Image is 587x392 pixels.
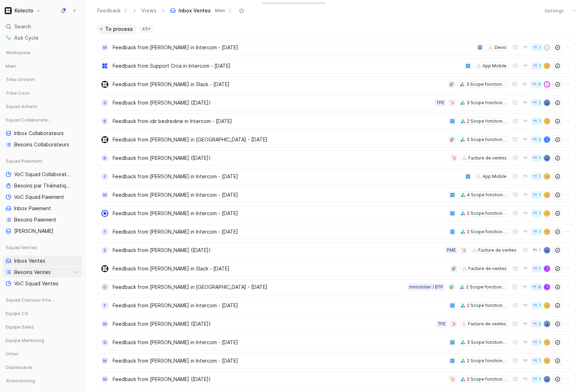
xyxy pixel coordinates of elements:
div: Tribe Growth [3,74,82,85]
div: Squad Achats [3,101,82,112]
span: Search [14,22,31,31]
a: Inbox Paiement [3,203,82,214]
span: Main [6,62,16,69]
button: 1 [531,375,542,383]
div: Squad CollaborateursInbox CollaborateursBesoins Collaborateurs [3,114,82,150]
span: Squad Classeur Intelligent [6,296,55,303]
span: Feedback from Support Crca in Intercom - [DATE] [113,62,462,70]
div: Equipe Marketing [3,335,82,346]
span: To process [105,26,133,33]
a: Ask Cycle [3,33,82,43]
span: Workspace [6,49,30,56]
span: Squad Achats [6,103,37,110]
span: Tribe Growth [6,76,35,83]
img: avatar [544,156,549,161]
div: Squad PaiementVoC Squad CollaborateursBesoins par ThématiquesVoC Squad PaiementInbox PaiementBeso... [3,156,82,236]
span: 1 [539,193,541,197]
div: Squad Paiement [3,156,82,166]
button: 1 [531,302,542,309]
div: 2 Scope fonctionnels [467,210,507,217]
span: 6 [538,82,541,86]
span: Feedback from [PERSON_NAME] in [GEOGRAPHIC_DATA] - [DATE] [113,283,405,291]
span: 1 [539,211,541,215]
div: Equipe Sales [3,321,82,332]
div: Squad Ventes [3,242,82,253]
div: 4 Scope fonctionnels [467,191,507,198]
button: 1 [531,338,542,346]
div: M [101,320,108,327]
span: Feedback from [PERSON_NAME] ([DATE]) [113,246,442,254]
div: Facture de ventes [468,155,507,162]
span: Dashboards [6,364,33,371]
span: Besoins Paiement [14,216,56,223]
span: Inbox Paiement [14,205,51,212]
span: Besoins Ventes [14,269,51,276]
a: Besoins Collaborateurs [3,139,82,150]
a: MFeedback from [PERSON_NAME] ([DATE])2 Scope fonctionnels1avatar [97,371,575,387]
button: 2 [531,99,542,107]
a: FFeedback from [PERSON_NAME] in Intercom - [DATE]App Mobile1avatar [97,169,575,184]
div: Dashboards [3,362,82,375]
button: 1 [531,265,542,273]
div: TPE [436,99,444,106]
a: DFeedback from [PERSON_NAME] in [GEOGRAPHIC_DATA] - [DATE]2 Scope fonctionnelsImmobilier / BTP8R [97,279,575,295]
button: 1 [531,209,542,217]
div: F [101,228,108,235]
img: avatar [544,192,549,197]
a: BFeedback from [PERSON_NAME] ([DATE])Facture de ventes1avatar [97,150,575,166]
span: Feedback from [PERSON_NAME] in Slack - [DATE] [113,80,445,89]
img: logo [101,81,108,88]
div: R [544,285,549,290]
span: VoC Squad Collaborateurs [14,171,73,178]
div: 2 Scope fonctionnels [466,284,506,291]
a: EFeedback from [PERSON_NAME] ([DATE])Facture de ventesPME1avatar [97,242,575,258]
div: Squad Achats [3,101,82,114]
div: F [101,173,108,180]
span: Feedback from [PERSON_NAME] in Intercom - [DATE] [113,43,474,52]
img: avatar [544,340,549,345]
div: R [544,266,549,271]
div: B [101,155,108,162]
a: Besoins VentesView actions [3,267,82,278]
a: MFeedback from [PERSON_NAME] ([DATE])Facture de ventesTPE2avatar [97,316,575,332]
a: Inbox Ventes [3,256,82,266]
div: E [101,247,108,254]
a: FFeedback from [PERSON_NAME] in Intercom - [DATE]2 Scope fonctionnels1avatar [97,298,575,313]
div: Equipe Marketing [3,335,82,348]
div: M [101,357,108,364]
a: logoFeedback from [PERSON_NAME] in Slack - [DATE]Facture de ventes1R [97,261,575,276]
img: avatar [544,119,549,124]
span: 1 [539,248,541,252]
span: Feedback from [PERSON_NAME] ([DATE]) [113,320,434,328]
span: Feedback from [PERSON_NAME] in Slack - [DATE] [113,264,447,273]
div: App Mobile [482,173,507,180]
span: VoC Squad Paiement [14,194,64,201]
h1: Kolecto [15,7,33,14]
img: logo [101,265,108,272]
span: 1 [539,45,541,50]
span: Feedback from [PERSON_NAME] ([DATE]) [113,99,432,107]
img: avatar [544,211,549,216]
span: Feedback from [PERSON_NAME] ([DATE]) [113,375,446,383]
div: Immobilier / BTP [409,284,443,291]
a: MFeedback from [PERSON_NAME] in Intercom - [DATE]4 Scope fonctionnels1avatar [97,187,575,203]
span: 1 [539,340,541,345]
a: VoC Squad Paiement [3,192,82,202]
span: [PERSON_NAME] [14,228,53,235]
div: Q [544,137,549,142]
a: logoFeedback from [PERSON_NAME] in Slack - [DATE]3 Scope fonctionnels6avatar [97,77,575,92]
button: 1 [531,228,542,236]
div: Squad Classeur Intelligent [3,295,82,307]
img: avatar [544,63,549,68]
img: avatar [544,100,549,105]
span: 1 [539,174,541,179]
button: 1 [531,62,542,70]
div: Tribe Coco [3,88,82,98]
div: 3 Scope fonctionnels [467,136,506,143]
span: Feedback from [PERSON_NAME] in Intercom - [DATE] [113,209,446,218]
div: 3 Scope fonctionnels [467,99,506,106]
a: Besoins Paiement [3,214,82,225]
span: 2 [538,138,541,142]
div: Other [3,348,82,361]
div: Main [3,61,82,73]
